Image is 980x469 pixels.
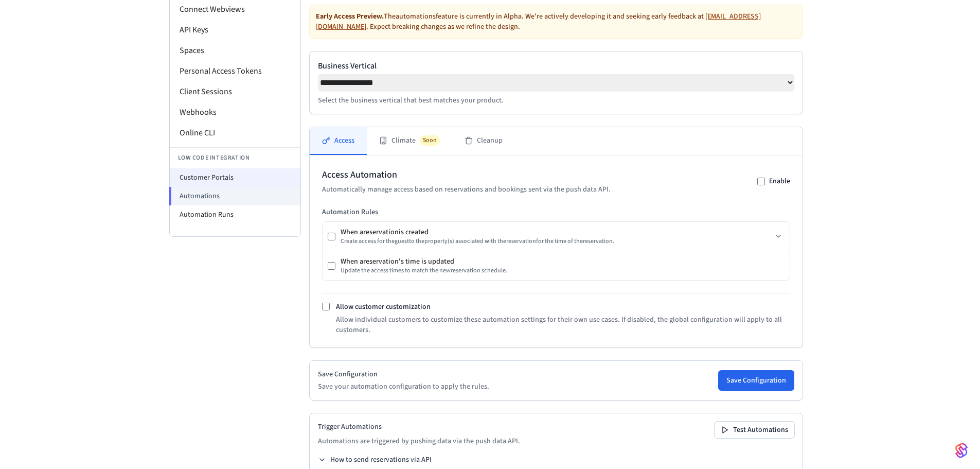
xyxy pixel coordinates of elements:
a: [EMAIL_ADDRESS][DOMAIN_NAME] [316,11,761,32]
h3: Automation Rules [322,207,790,217]
p: Automatically manage access based on reservations and bookings sent via the push data API. [322,184,611,195]
h2: Trigger Automations [318,422,520,432]
label: Business Vertical [318,60,794,72]
div: When a reservation is created [341,227,614,237]
p: Select the business vertical that best matches your product. [318,95,794,106]
button: Access [310,127,367,155]
label: Allow customer customization [336,302,431,312]
h2: Save Configuration [318,369,489,379]
button: Save Configuration [718,370,794,391]
li: API Keys [170,20,300,40]
div: Create access for the guest to the property (s) associated with the reservation for the time of t... [341,237,614,246]
button: Cleanup [452,127,515,155]
li: Webhooks [170,102,300,123]
li: Personal Access Tokens [170,61,300,81]
span: Soon [420,135,440,146]
li: Spaces [170,40,300,61]
li: Low Code Integration [170,147,300,168]
strong: Early Access Preview. [316,11,384,22]
h2: Access Automation [322,168,611,182]
div: The automations feature is currently in Alpha. We're actively developing it and seeking early fee... [309,5,803,39]
button: How to send reservations via API [318,455,432,465]
button: ClimateSoon [367,127,452,155]
button: Test Automations [715,422,794,438]
p: Automations are triggered by pushing data via the push data API. [318,436,520,446]
li: Automation Runs [170,205,300,224]
p: Save your automation configuration to apply the rules. [318,381,489,392]
label: Enable [769,176,790,186]
li: Customer Portals [170,168,300,187]
li: Online CLI [170,123,300,143]
li: Client Sessions [170,81,300,102]
div: Update the access times to match the new reservation schedule. [341,267,507,275]
li: Automations [169,187,300,205]
img: SeamLogoGradient.69752ec5.svg [955,442,968,459]
p: Allow individual customers to customize these automation settings for their own use cases. If dis... [336,315,790,335]
div: When a reservation 's time is updated [341,256,507,267]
